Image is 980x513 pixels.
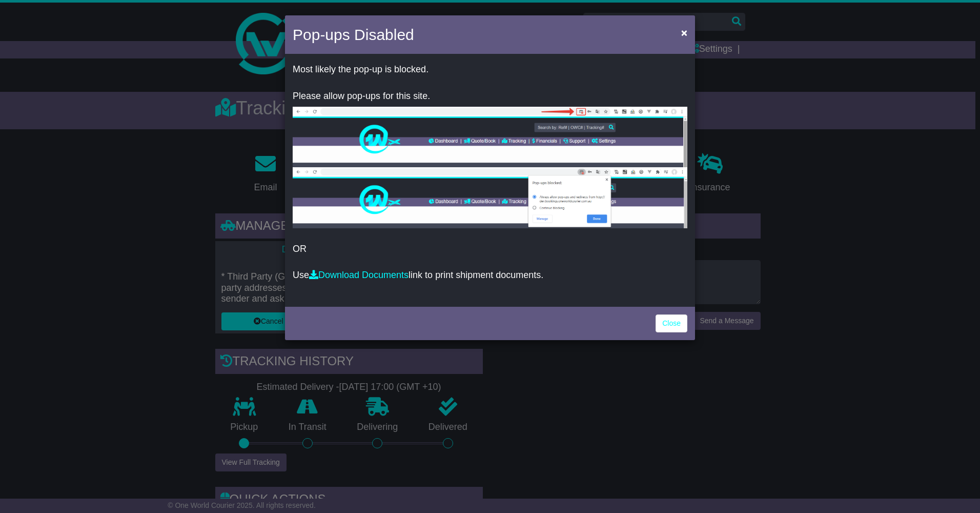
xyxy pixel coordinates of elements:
[293,167,687,228] img: allow-popup-2.png
[656,314,687,332] a: Close
[676,22,692,43] button: Close
[681,27,687,38] span: ×
[293,91,687,102] p: Please allow pop-ups for this site.
[293,23,414,46] h4: Pop-ups Disabled
[309,270,409,280] a: Download Documents
[293,270,687,281] p: Use link to print shipment documents.
[293,64,687,75] p: Most likely the pop-up is blocked.
[293,107,687,167] img: allow-popup-1.png
[285,56,695,304] div: OR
